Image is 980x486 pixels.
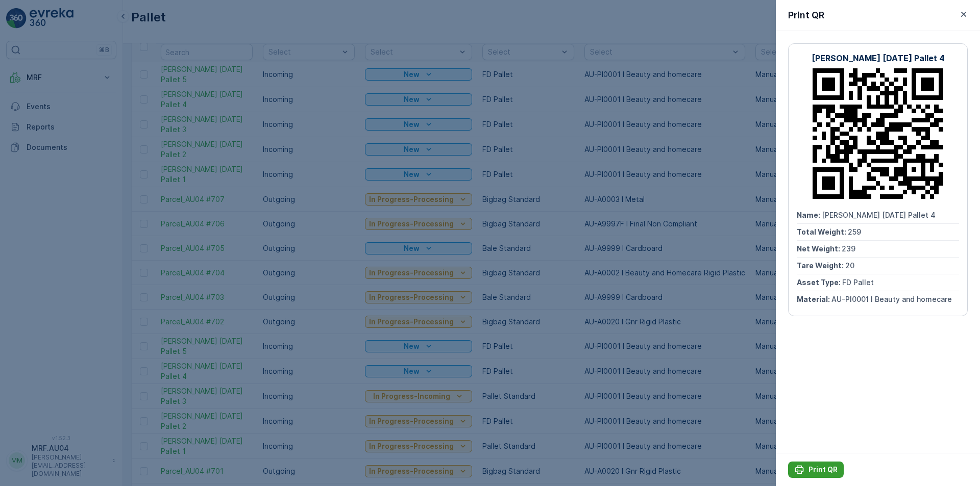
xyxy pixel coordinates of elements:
[9,218,57,226] span: Tare Weight :
[797,227,848,236] span: Total Weight :
[34,167,147,176] span: [PERSON_NAME] [DATE] Pallet 3
[57,218,66,226] span: 25
[797,244,842,253] span: Net Weight :
[842,244,855,253] span: 239
[848,227,861,236] span: 259
[797,278,842,287] span: Asset Type :
[9,235,54,243] span: Asset Type :
[423,9,555,21] p: [PERSON_NAME] [DATE] Pallet 3
[797,295,831,303] span: Material :
[842,278,874,287] span: FD Pallet
[788,8,824,22] p: Print QR
[797,211,822,219] span: Name :
[822,211,936,219] span: [PERSON_NAME] [DATE] Pallet 4
[812,52,945,64] p: [PERSON_NAME] [DATE] Pallet 4
[9,201,54,210] span: Net Weight :
[43,251,164,260] span: AU-PI0001 I Beauty and homecare
[788,462,844,478] button: Print QR
[9,167,34,176] span: Name :
[9,251,43,260] span: Material :
[797,261,845,270] span: Tare Weight :
[831,295,952,303] span: AU-PI0001 I Beauty and homecare
[845,261,854,270] span: 20
[54,235,108,243] span: Pallet Standard
[54,201,67,210] span: 250
[808,465,838,475] p: Print QR
[9,184,60,193] span: Total Weight :
[60,184,73,193] span: 275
